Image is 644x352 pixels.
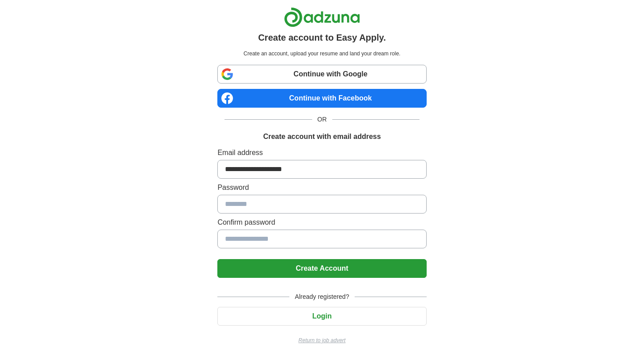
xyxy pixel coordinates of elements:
h1: Create account to Easy Apply. [258,31,386,44]
label: Email address [217,147,426,158]
a: Login [217,312,426,320]
img: Adzuna logo [284,7,360,27]
button: Create Account [217,259,426,278]
a: Return to job advert [217,336,426,344]
h1: Create account with email address [263,131,381,142]
span: OR [312,115,332,124]
a: Continue with Facebook [217,89,426,108]
span: Already registered? [289,292,354,302]
p: Create an account, upload your resume and land your dream role. [219,50,424,58]
label: Password [217,182,426,193]
a: Continue with Google [217,65,426,84]
label: Confirm password [217,217,426,228]
button: Login [217,307,426,326]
